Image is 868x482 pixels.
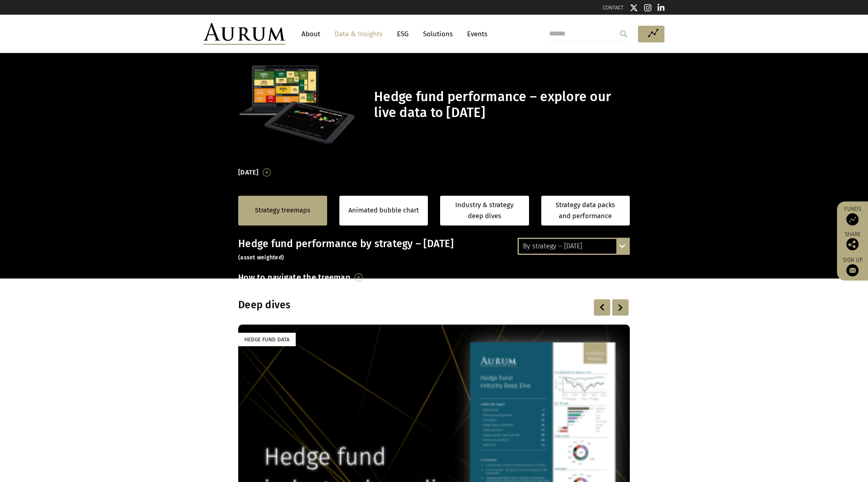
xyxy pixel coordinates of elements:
[463,27,487,42] a: Events
[204,23,285,45] img: Aurum
[440,196,529,226] a: Industry & strategy deep dives
[419,27,457,42] a: Solutions
[330,27,387,42] a: Data & Insights
[238,254,284,261] small: (asset weighted)
[644,4,651,12] img: Instagram icon
[238,270,350,284] h3: How to navigate the treemap
[630,4,638,12] img: Twitter icon
[616,26,632,42] input: Submit
[841,232,864,250] div: Share
[846,238,859,250] img: Share this post
[238,333,296,346] div: Hedge Fund Data
[519,239,629,254] div: By strategy – [DATE]
[348,205,419,216] a: Animated bubble chart
[841,256,864,276] a: Sign up
[541,196,630,226] a: Strategy data packs and performance
[841,206,864,226] a: Funds
[238,238,630,262] h3: Hedge fund performance by strategy – [DATE]
[393,27,413,42] a: ESG
[374,89,628,121] h1: Hedge fund performance – explore our live data to [DATE]
[255,205,310,216] a: Strategy treemaps
[846,213,859,226] img: Access Funds
[846,264,859,276] img: Sign up to our newsletter
[238,299,525,311] h3: Deep dives
[602,4,624,11] a: CONTACT
[238,166,259,179] h3: [DATE]
[658,4,665,12] img: Linkedin icon
[297,27,324,42] a: About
